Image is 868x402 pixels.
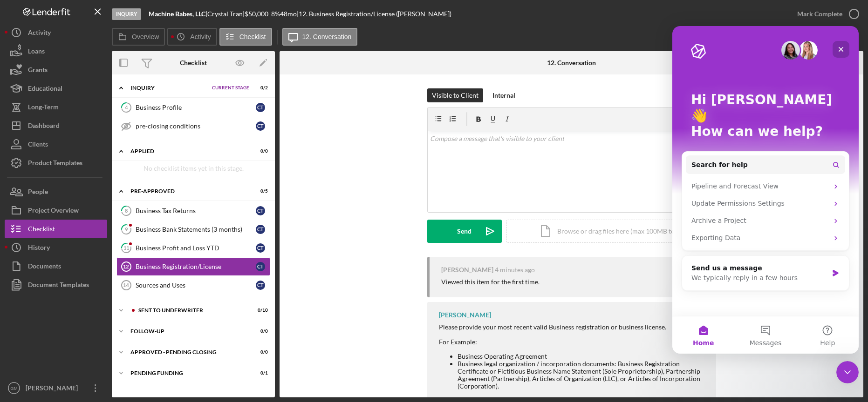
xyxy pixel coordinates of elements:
[5,379,107,397] button: GM[PERSON_NAME]
[282,28,358,46] button: 12. Conversation
[28,60,48,81] div: Grants
[136,226,256,233] div: Business Bank Statements (3 months)
[130,349,245,355] div: Approved - Pending Closing
[28,98,59,119] div: Long-Term
[458,360,707,390] li: Business legal organization / incorporation documents: Business Registration Certificate or Ficti...
[271,10,280,18] div: 8 %
[797,5,842,23] div: Mark Complete
[149,10,207,18] div: |
[125,226,128,232] tspan: 9
[256,262,265,271] div: C T
[28,42,45,63] div: Loans
[130,148,245,154] div: Applied
[788,5,863,23] button: Mark Complete
[112,28,165,46] button: Overview
[5,135,107,154] a: Clients
[251,349,268,355] div: 0 / 0
[5,201,107,220] button: Project Overview
[5,42,107,60] button: Loans
[836,361,859,383] iframe: Intercom live chat
[212,85,249,91] span: Current Stage
[149,10,205,18] b: Machine Babes, LLC
[28,79,62,100] div: Educational
[28,238,50,259] div: History
[5,257,107,275] button: Documents
[5,220,107,238] button: Checklist
[427,220,502,243] button: Send
[136,263,256,270] div: Business Registration/License
[256,103,265,112] div: C T
[123,245,129,251] tspan: 11
[251,148,268,154] div: 0 / 0
[116,201,270,220] a: 8Business Tax ReturnsCT
[130,328,245,334] div: Follow-Up
[28,220,55,241] div: Checklist
[297,10,451,18] div: | 12. Business Registration/License ([PERSON_NAME])
[125,104,128,110] tspan: 4
[427,88,483,102] button: Visible to Client
[167,28,217,46] button: Activity
[5,116,107,135] button: Dashboard
[116,257,270,276] a: 12Business Registration/LicenseCT
[116,98,270,117] a: 4Business ProfileCT
[5,98,107,116] button: Long-Term
[136,207,256,214] div: Business Tax Returns
[28,275,89,296] div: Document Templates
[123,264,129,269] tspan: 12
[116,276,270,295] a: 14Sources and UsesCT
[251,308,268,313] div: 0 / 10
[457,220,472,243] div: Send
[180,59,207,67] div: Checklist
[280,10,297,18] div: 48 mo
[144,165,244,172] div: No checklist items yet in this stage.
[28,135,48,156] div: Clients
[112,8,141,20] div: Inquiry
[5,154,107,172] button: Product Templates
[116,239,270,257] a: 11Business Profit and Loss YTDCT
[245,10,268,18] span: $50,000
[130,85,207,91] div: Inquiry
[672,26,859,354] iframe: Intercom live chat
[5,238,107,257] button: History
[256,243,265,253] div: C T
[5,182,107,201] button: People
[28,257,61,278] div: Documents
[439,311,491,319] div: [PERSON_NAME]
[5,275,107,294] button: Document Templates
[136,244,256,252] div: Business Profit and Loss YTD
[439,323,707,338] div: Please provide your most recent valid Business registration or business license.
[5,23,107,42] button: Activity
[432,88,478,102] div: Visible to Client
[495,266,535,274] time: 2025-09-05 17:56
[488,88,520,102] button: Internal
[219,28,272,46] button: Checklist
[123,282,129,288] tspan: 14
[5,79,107,98] a: Educational
[23,379,84,400] div: [PERSON_NAME]
[439,338,707,346] div: For Example:
[136,122,256,130] div: pre-closing conditions
[130,188,245,194] div: Pre-Approved
[441,266,493,274] div: [PERSON_NAME]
